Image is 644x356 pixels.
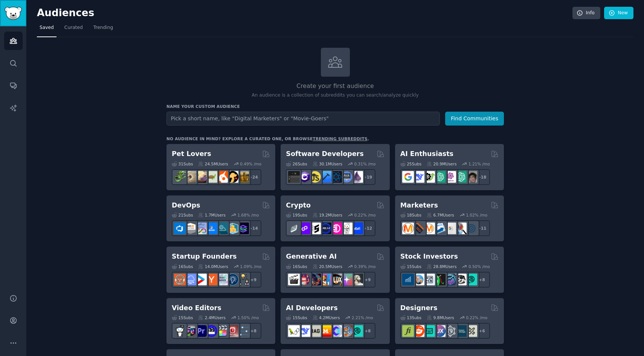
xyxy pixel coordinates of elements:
img: GummySearch logo [5,7,22,20]
img: OpenAIDev [444,171,456,183]
div: + 12 [360,220,375,236]
img: llmops [341,325,353,337]
div: 1.21 % /mo [469,161,490,167]
div: + 9 [246,272,261,288]
div: 15 Sub s [286,315,307,320]
img: 0xPolygon [299,223,310,234]
button: Find Communities [445,112,504,126]
img: UXDesign [434,325,446,337]
img: software [288,171,300,183]
div: 1.68 % /mo [238,212,259,218]
img: cockatiel [216,171,228,183]
div: 15 Sub s [400,264,421,269]
div: + 19 [360,169,375,185]
img: chatgpt_prompts_ [455,171,467,183]
h2: Crypto [286,201,311,210]
div: + 8 [474,272,490,288]
img: csharp [299,171,310,183]
img: VideoEditors [206,325,217,337]
img: StocksAndTrading [444,274,456,285]
div: 19.2M Users [313,212,342,218]
div: 20.5M Users [313,264,342,269]
h2: Startup Founders [172,252,237,261]
img: elixir [351,171,363,183]
span: Curated [64,24,83,31]
img: Rag [309,325,321,337]
img: swingtrading [455,274,467,285]
img: AskMarketing [423,223,435,234]
h2: Pet Lovers [172,149,211,159]
div: + 14 [246,220,261,236]
img: AIDevelopersSociety [351,325,363,337]
img: platformengineering [216,223,228,234]
img: Docker_DevOps [195,223,207,234]
img: PetAdvice [227,171,238,183]
h2: DevOps [172,201,200,210]
img: dalle2 [299,274,310,285]
div: 30.1M Users [313,161,342,167]
div: 0.31 % /mo [354,161,376,167]
img: AWS_Certified_Experts [185,223,196,234]
img: defi_ [351,223,363,234]
img: sdforall [320,274,331,285]
div: + 8 [360,323,375,339]
img: ethstaker [309,223,321,234]
span: Saved [40,24,54,31]
div: 26 Sub s [286,161,307,167]
img: azuredevops [174,223,186,234]
h2: Create your first audience [166,82,504,91]
img: startup [195,274,207,285]
div: 31 Sub s [172,161,193,167]
img: chatgpt_promptDesign [434,171,446,183]
div: 28.8M Users [427,264,456,269]
img: growmybusiness [237,274,249,285]
div: 4.2M Users [313,315,340,320]
img: ballpython [185,171,196,183]
div: 0.22 % /mo [466,315,487,320]
img: Entrepreneurship [227,274,238,285]
img: web3 [320,223,331,234]
div: 16 Sub s [286,264,307,269]
img: UX_Design [465,325,477,337]
div: 1.50 % /mo [238,315,259,320]
h2: Stock Investors [400,252,458,261]
span: Trending [93,24,113,31]
img: userexperience [444,325,456,337]
img: aws_cdk [227,223,238,234]
div: No audience in mind? Explore a curated one, or browse . [166,136,369,141]
div: 0.39 % /mo [354,264,376,269]
img: dogbreed [237,171,249,183]
h3: Name your custom audience [166,104,504,109]
img: AskComputerScience [341,171,353,183]
div: 1.09 % /mo [240,264,261,269]
img: googleads [444,223,456,234]
img: Forex [423,274,435,285]
div: 0.50 % /mo [469,264,490,269]
img: Youtubevideo [227,325,238,337]
img: EntrepreneurRideAlong [174,274,186,285]
img: Trading [434,274,446,285]
img: DeepSeek [299,325,310,337]
img: turtle [206,171,217,183]
img: DreamBooth [351,274,363,285]
div: 16 Sub s [172,264,193,269]
img: leopardgeckos [195,171,207,183]
img: MarketingResearch [455,223,467,234]
a: New [604,7,633,20]
div: 18 Sub s [400,212,421,218]
div: 0.49 % /mo [240,161,261,167]
a: Curated [62,22,85,37]
img: defiblockchain [330,223,342,234]
img: indiehackers [216,274,228,285]
img: ValueInvesting [413,274,424,285]
img: learnjavascript [309,171,321,183]
div: 13 Sub s [400,315,421,320]
p: An audience is a collection of subreddits you can search/analyze quickly [166,92,504,99]
img: learndesign [455,325,467,337]
img: iOSProgramming [320,171,331,183]
img: PlatformEngineers [237,223,249,234]
div: + 18 [474,169,490,185]
div: 2.4M Users [198,315,226,320]
div: 24.5M Users [198,161,228,167]
div: 20.9M Users [427,161,456,167]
